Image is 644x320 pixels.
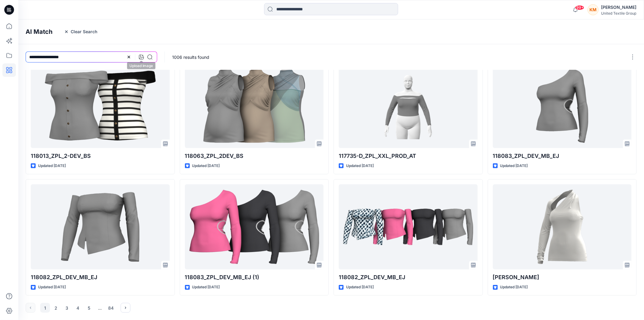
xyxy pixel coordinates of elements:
p: Updated [DATE] [500,284,528,290]
p: 118082_ZPL_DEV_MB_EJ [31,273,170,282]
p: 117735-D_ZPL_XXL_PROD_AT [339,152,478,160]
p: Updated [DATE] [346,163,374,169]
button: Clear Search [60,27,101,37]
span: 99+ [575,5,584,10]
button: 1 [40,303,50,313]
a: 118063_ZPL_2DEV_BS [185,63,324,148]
p: 118083_ZPL_DEV_MB_EJ [493,152,632,160]
p: 118063_ZPL_2DEV_BS [185,152,324,160]
div: KM [588,4,599,15]
div: United Textile Group [601,11,636,16]
p: Updated [DATE] [38,284,66,290]
h4: AI Match [26,28,52,35]
a: 118082_ZPL_DEV_MB_EJ [339,184,478,270]
button: 2 [51,303,61,313]
button: 5 [84,303,94,313]
p: 118013_ZPL_2-DEV_BS [31,152,170,160]
p: [PERSON_NAME] [493,273,632,282]
div: [PERSON_NAME] [601,4,636,11]
p: Updated [DATE] [38,163,66,169]
a: 118082_ZPL_DEV_MB_EJ [31,184,170,270]
a: 117735-D_ZPL_XXL_PROD_AT [339,63,478,148]
p: 1006 results found [172,54,209,60]
p: 118082_ZPL_DEV_MB_EJ [339,273,478,282]
p: 118083_ZPL_DEV_MB_EJ (1) [185,273,324,282]
a: 118083_ZPL_DEV_MB_EJ (1) [185,184,324,270]
a: Marnie blouse [493,184,632,270]
a: 118013_ZPL_2-DEV_BS [31,63,170,148]
button: 84 [106,303,116,313]
p: Updated [DATE] [346,284,374,290]
div: ... [95,303,105,313]
p: Updated [DATE] [192,163,220,169]
p: Updated [DATE] [192,284,220,290]
button: 4 [73,303,83,313]
button: 3 [62,303,72,313]
p: Updated [DATE] [500,163,528,169]
a: 118083_ZPL_DEV_MB_EJ [493,63,632,148]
